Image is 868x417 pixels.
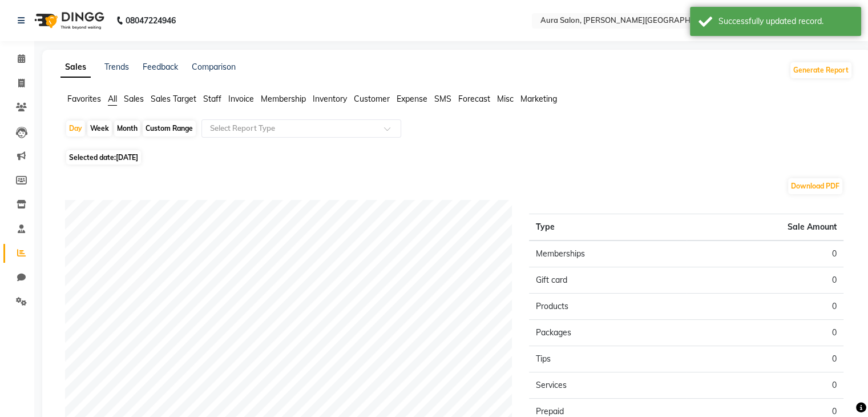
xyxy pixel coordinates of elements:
[261,94,306,104] span: Membership
[143,121,196,137] div: Custom Range
[151,94,196,104] span: Sales Target
[29,5,107,37] img: logo
[497,94,514,104] span: Misc
[397,94,427,104] span: Expense
[124,94,144,104] span: Sales
[228,94,254,104] span: Invoice
[687,320,843,346] td: 0
[520,94,557,104] span: Marketing
[718,15,853,27] div: Successfully updated record.
[354,94,390,104] span: Customer
[458,94,490,104] span: Forecast
[108,94,117,104] span: All
[104,62,129,72] a: Trends
[529,267,686,294] td: Gift card
[114,121,140,137] div: Month
[529,214,686,241] th: Type
[192,62,236,72] a: Comparison
[687,372,843,399] td: 0
[66,121,85,137] div: Day
[126,5,176,37] b: 08047224946
[687,214,843,241] th: Sale Amount
[529,294,686,320] td: Products
[529,346,686,372] td: Tips
[529,240,686,267] td: Memberships
[143,62,178,72] a: Feedback
[116,153,138,162] span: [DATE]
[687,240,843,267] td: 0
[67,94,101,104] span: Favorites
[313,94,347,104] span: Inventory
[687,346,843,372] td: 0
[529,372,686,399] td: Services
[434,94,451,104] span: SMS
[529,320,686,346] td: Packages
[687,294,843,320] td: 0
[66,150,141,165] span: Selected date:
[687,267,843,294] td: 0
[203,94,221,104] span: Staff
[790,62,851,78] button: Generate Report
[60,57,91,78] a: Sales
[87,121,112,137] div: Week
[788,178,842,194] button: Download PDF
